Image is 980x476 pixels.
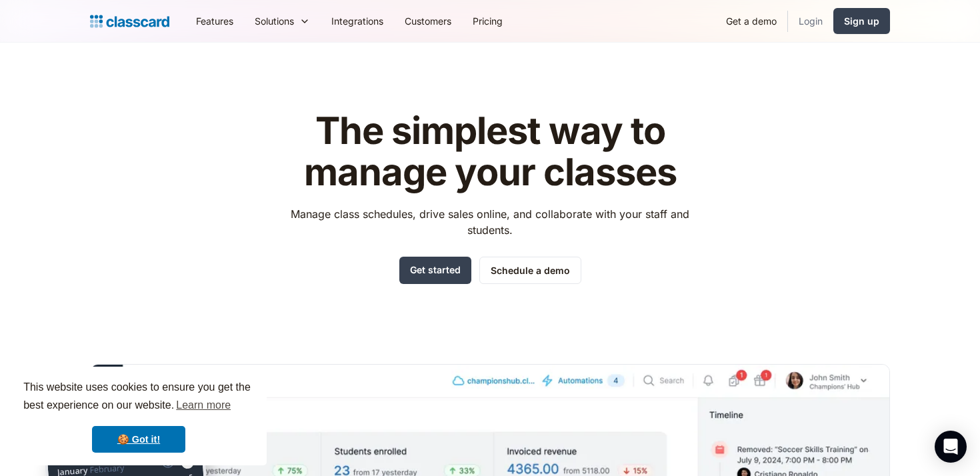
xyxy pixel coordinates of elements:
[715,6,787,36] a: Get a demo
[255,14,294,28] div: Solutions
[279,111,702,193] h1: The simplest way to manage your classes
[185,6,244,36] a: Features
[844,14,879,28] div: Sign up
[462,6,513,36] a: Pricing
[394,6,462,36] a: Customers
[244,6,321,36] div: Solutions
[11,367,267,465] div: cookieconsent
[279,206,702,238] p: Manage class schedules, drive sales online, and collaborate with your staff and students.
[935,431,967,463] div: Open Intercom Messenger
[174,395,233,415] a: learn more about cookies
[90,12,169,31] a: home
[833,8,890,34] a: Sign up
[92,426,185,453] a: dismiss cookie message
[788,6,833,36] a: Login
[399,257,471,284] a: Get started
[479,257,581,284] a: Schedule a demo
[321,6,394,36] a: Integrations
[23,379,254,415] span: This website uses cookies to ensure you get the best experience on our website.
